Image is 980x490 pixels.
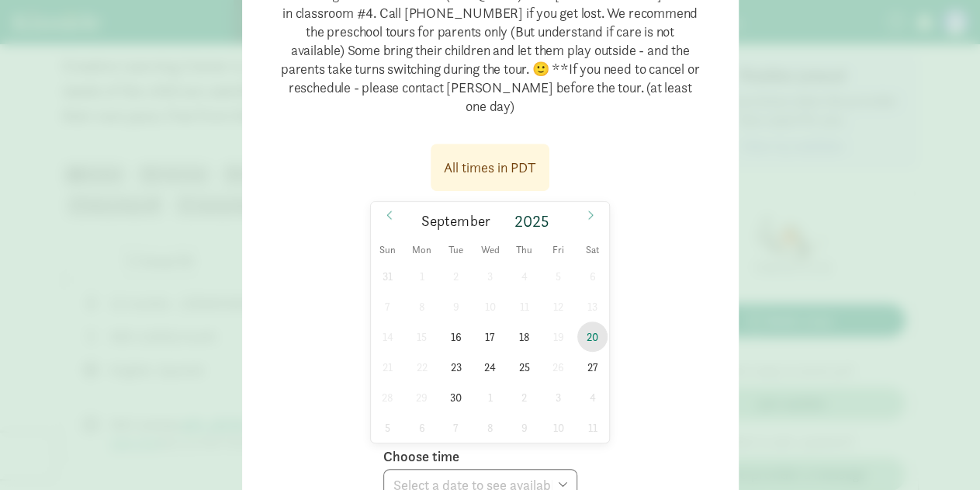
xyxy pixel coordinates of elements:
span: September 18, 2025 [509,321,539,352]
span: September 27, 2025 [577,352,608,382]
span: September 30, 2025 [441,382,471,412]
span: September 23, 2025 [441,352,471,382]
span: September 16, 2025 [441,321,471,352]
span: Tue [439,245,473,255]
span: Thu [507,245,542,255]
span: September 24, 2025 [475,352,505,382]
span: October 1, 2025 [475,382,505,412]
span: Sat [575,245,609,255]
span: September 17, 2025 [475,321,505,352]
span: September 20, 2025 [577,321,608,352]
span: Fri [541,245,575,255]
span: Sun [371,245,405,255]
span: September 25, 2025 [509,352,539,382]
label: Choose time [383,447,459,466]
span: Mon [405,245,439,255]
span: Wed [473,245,507,255]
span: September [421,214,490,229]
div: All times in PDT [444,157,536,178]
